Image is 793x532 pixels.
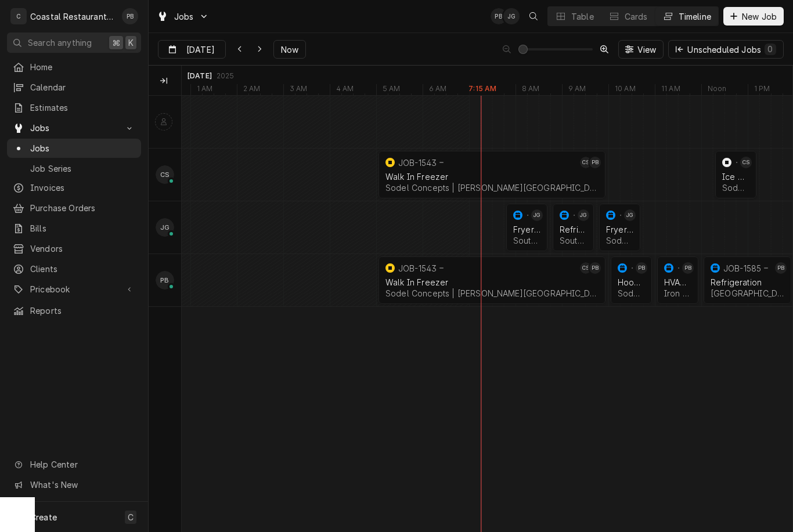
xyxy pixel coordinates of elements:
a: Go to Jobs [7,118,141,137]
div: Ice Machine [722,172,749,182]
div: Southern [US_STATE] Brewing Company | Ocean View, 19970 [560,236,587,245]
div: Refrigeration [560,225,587,234]
span: C [128,511,134,523]
button: New Job [723,7,784,26]
div: Phill Blush's Avatar [775,262,787,274]
span: Vendors [30,243,135,255]
a: Invoices [7,178,141,197]
a: Calendar [7,78,141,97]
div: CS [580,157,592,168]
div: 8 AM [516,84,546,97]
div: Phill Blush's Avatar [122,8,138,24]
div: James Gatton's Avatar [156,218,174,237]
a: Clients [7,259,141,278]
div: Phill Blush's Avatar [589,157,601,168]
div: James Gatton's Avatar [578,209,589,221]
div: Table [571,10,594,23]
div: Walk In Freezer [385,172,599,182]
div: Sodel Concepts | [PERSON_NAME][GEOGRAPHIC_DATA], 19930 [385,183,599,193]
div: PB [636,262,647,274]
div: PB [589,262,601,274]
div: Phill Blush's Avatar [636,262,647,274]
span: Pricebook [30,283,118,295]
button: Now [273,40,306,59]
span: Now [279,44,301,56]
a: Vendors [7,239,141,258]
div: 10 AM [608,84,641,97]
div: Hood Repair [618,277,645,287]
div: 3 AM [283,84,313,97]
button: Search anything⌘K [7,32,141,53]
div: Fryer Repair [513,225,540,234]
div: Phill Blush's Avatar [682,262,694,274]
a: Estimates [7,98,141,117]
div: C [10,8,27,24]
div: James Gatton's Avatar [503,8,520,24]
div: JG [156,218,174,237]
div: Unscheduled Jobs [687,44,776,56]
span: Job Series [30,162,135,175]
div: [DATE] [188,71,212,81]
div: Sodel Concepts | [PERSON_NAME][GEOGRAPHIC_DATA], 19930 [385,288,599,298]
div: JG [624,209,636,221]
div: JG [531,209,543,221]
div: PB [491,8,507,24]
div: Chris Sockriter's Avatar [740,157,752,168]
a: Go to Help Center [7,455,141,474]
div: left [149,96,181,532]
span: Jobs [30,142,135,154]
div: Timeline [679,10,711,23]
div: PB [775,262,787,274]
label: 7:15 AM [468,84,496,93]
div: Noon [701,84,733,97]
a: Purchase Orders [7,198,141,218]
div: Sodel Concepts | [PERSON_NAME][GEOGRAPHIC_DATA], 19930 [722,183,749,193]
a: Bills [7,219,141,238]
div: Cards [625,10,648,23]
span: Purchase Orders [30,202,135,214]
div: PB [682,262,694,274]
span: What's New [30,479,134,491]
span: New Job [740,10,779,23]
span: Clients [30,263,135,275]
div: Southern [US_STATE] Brewing Company | Ocean View, 19970 [513,236,540,245]
div: [GEOGRAPHIC_DATA] | [GEOGRAPHIC_DATA], 19971 [711,288,784,298]
div: 4 AM [330,84,360,97]
a: Home [7,57,141,77]
div: CS [580,262,592,274]
div: JOB-1585 [723,263,761,273]
div: 1 AM [190,84,219,97]
a: Job Series [7,159,141,178]
span: Estimates [30,102,135,114]
div: 11 AM [655,84,686,97]
a: Go to Pricebook [7,280,141,299]
div: Chris Sockriter's Avatar [580,262,592,274]
span: Create [30,512,57,522]
div: Fryer Repair [606,225,633,234]
button: [DATE] [158,40,226,59]
span: Home [30,61,135,73]
div: normal [182,96,792,532]
button: View [618,40,664,59]
div: PB [122,8,138,24]
div: James Gatton's Avatar [624,209,636,221]
div: 9 AM [562,84,592,97]
div: Refrigeration [711,277,784,287]
div: 0 [767,43,774,55]
div: PB [156,271,174,289]
div: HVAC Repair [664,277,691,287]
div: Chris Sockriter's Avatar [156,165,174,184]
span: Reports [30,305,135,317]
div: 2 AM [237,84,266,97]
div: CS [156,165,174,184]
div: JG [503,8,520,24]
div: Sodel Concepts | Lewes, 19958 [618,288,645,298]
div: James Gatton's Avatar [531,209,543,221]
span: K [128,37,134,49]
span: Jobs [174,10,194,23]
div: Phill Blush's Avatar [156,271,174,289]
button: Open search [524,7,543,26]
span: Help Center [30,458,134,471]
span: View [635,44,659,56]
span: ⌘ [112,37,120,49]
